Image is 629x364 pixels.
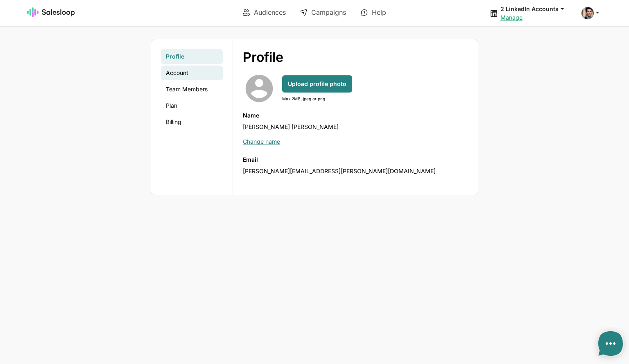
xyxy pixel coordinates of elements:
[161,115,223,129] a: Billing
[282,75,352,93] button: Upload profile photo
[161,98,223,113] a: Plan
[243,123,339,130] span: [PERSON_NAME] [PERSON_NAME]
[161,66,223,80] a: Account
[355,5,392,19] a: Help
[161,49,223,64] a: Profile
[243,49,446,66] h1: Profile
[294,5,352,19] a: Campaigns
[243,138,280,145] a: Change name
[282,96,352,102] div: Max 2MB, jpeg or png
[237,5,292,19] a: Audiences
[288,80,346,88] span: Upload profile photo
[27,7,75,17] img: Salesloop
[500,14,523,21] a: Manage
[243,167,436,174] span: [PERSON_NAME][EMAIL_ADDRESS][PERSON_NAME][DOMAIN_NAME]
[161,82,223,97] a: Team Members
[243,84,276,93] i: account_circle
[243,156,468,164] label: Email
[243,111,468,120] label: Name
[500,5,572,13] button: 2 LinkedIn Accounts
